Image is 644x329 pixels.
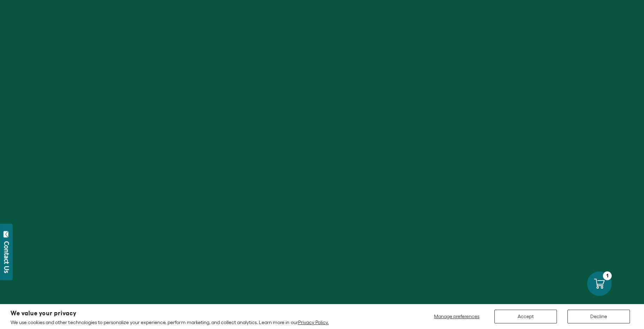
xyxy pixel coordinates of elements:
[298,320,329,325] a: Privacy Policy.
[3,241,10,273] div: Contact Us
[494,310,557,323] button: Accept
[603,271,612,280] div: 1
[11,310,329,316] h2: We value your privacy
[11,319,329,325] p: We use cookies and other technologies to personalize your experience, perform marketing, and coll...
[434,314,479,319] span: Manage preferences
[567,310,630,323] button: Decline
[430,310,484,323] button: Manage preferences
